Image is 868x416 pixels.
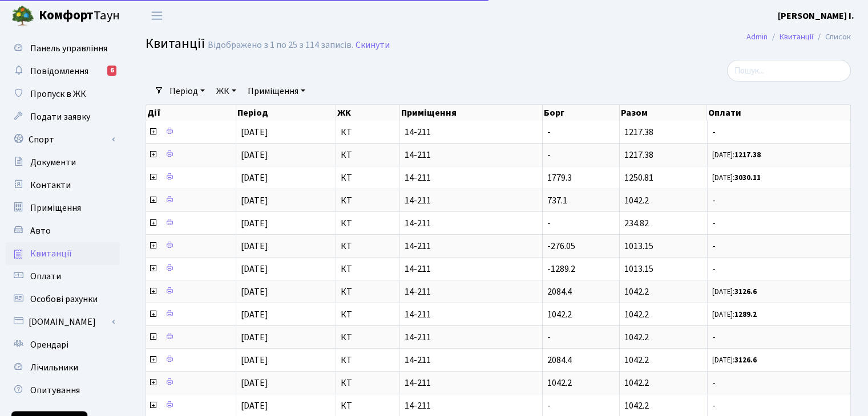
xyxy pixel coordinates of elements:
small: [DATE]: [712,173,761,183]
small: [DATE]: [712,150,761,160]
span: - [547,331,551,344]
th: ЖК [336,105,400,121]
span: [DATE] [241,331,268,344]
span: КТ [341,401,395,410]
span: 14-211 [405,128,538,137]
span: 14-211 [405,196,538,205]
span: - [712,242,846,251]
li: Список [813,31,851,43]
span: 14-211 [405,173,538,182]
span: 14-211 [405,150,538,160]
a: Подати заявку [6,105,120,128]
span: КТ [341,378,395,388]
span: КТ [341,242,395,251]
span: - [712,401,846,410]
span: 1042.2 [624,399,649,412]
span: 1042.2 [624,331,649,344]
span: 1217.38 [624,126,653,138]
span: - [712,128,846,137]
span: КТ [341,196,395,205]
th: Період [236,105,336,121]
span: Таун [39,6,120,26]
span: КТ [341,219,395,228]
span: [DATE] [241,377,268,389]
a: Лічильники [6,356,120,379]
span: 1250.81 [624,172,653,184]
span: 2084.4 [547,286,572,298]
span: [DATE] [241,194,268,207]
span: 14-211 [405,333,538,342]
span: 1042.2 [547,308,572,321]
span: Приміщення [30,202,81,214]
span: [DATE] [241,149,268,161]
a: [PERSON_NAME] І. [778,9,854,23]
span: Оплати [30,270,61,283]
b: Комфорт [39,6,94,25]
span: Квитанції [146,34,205,54]
span: [DATE] [241,399,268,412]
span: 1042.2 [547,377,572,389]
span: 1013.15 [624,240,653,252]
span: - [712,378,846,388]
a: Оплати [6,265,120,288]
span: Подати заявку [30,111,90,123]
span: 1013.15 [624,263,653,275]
b: 3126.6 [734,355,757,365]
span: КТ [341,150,395,160]
span: 14-211 [405,378,538,388]
th: Оплати [707,105,850,121]
button: Переключити навігацію [143,6,171,25]
b: 3030.11 [734,173,761,183]
span: [DATE] [241,217,268,230]
span: [DATE] [241,286,268,298]
span: 14-211 [405,310,538,319]
span: [DATE] [241,263,268,275]
small: [DATE]: [712,309,757,320]
span: 1042.2 [624,377,649,389]
th: Приміщення [400,105,543,121]
a: Контакти [6,174,120,197]
span: - [712,264,846,274]
a: ЖК [212,81,241,101]
span: 1042.2 [624,286,649,298]
b: 3126.6 [734,287,757,297]
b: 1289.2 [734,309,757,320]
span: 14-211 [405,356,538,365]
span: Пропуск в ЖК [30,88,86,100]
span: 14-211 [405,219,538,228]
span: 1217.38 [624,149,653,161]
span: КТ [341,310,395,319]
a: Приміщення [243,81,310,101]
div: 6 [107,66,116,76]
span: 14-211 [405,401,538,410]
span: - [547,149,551,161]
span: КТ [341,333,395,342]
span: КТ [341,287,395,296]
a: Орендарі [6,333,120,356]
a: Особові рахунки [6,288,120,311]
span: Авто [30,225,51,237]
span: КТ [341,173,395,182]
span: Опитування [30,384,80,397]
th: Дії [146,105,236,121]
span: - [712,333,846,342]
small: [DATE]: [712,355,757,365]
span: КТ [341,356,395,365]
span: - [547,217,551,230]
span: 1042.2 [624,194,649,207]
span: КТ [341,264,395,274]
input: Пошук... [727,60,851,81]
a: Пропуск в ЖК [6,83,120,105]
span: [DATE] [241,240,268,252]
a: Авто [6,219,120,242]
span: - [547,399,551,412]
a: Документи [6,151,120,174]
span: 14-211 [405,287,538,296]
span: - [547,126,551,138]
a: Admin [746,31,768,43]
small: [DATE]: [712,287,757,297]
b: [PERSON_NAME] І. [778,10,854,22]
a: Спорт [6,128,120,151]
a: Повідомлення6 [6,60,120,83]
span: [DATE] [241,172,268,184]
